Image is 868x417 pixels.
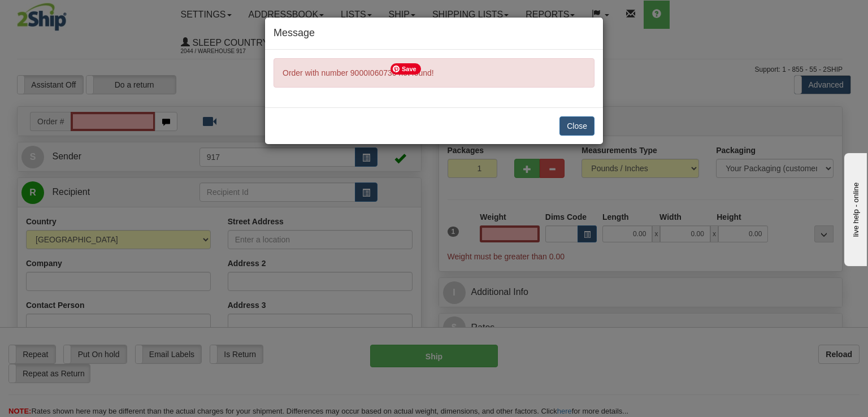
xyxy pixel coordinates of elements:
[842,151,867,266] iframe: chat widget
[274,26,594,41] h4: Message
[8,10,105,18] div: live help - online
[283,68,434,77] span: Order with number 9000I060736 not found!
[390,63,421,75] span: Save
[559,116,594,136] button: Close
